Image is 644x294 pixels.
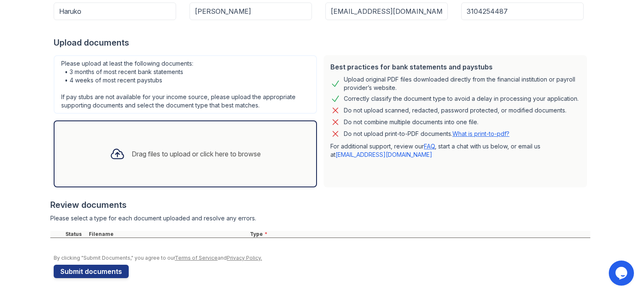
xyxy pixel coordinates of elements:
a: Terms of Service [175,255,218,261]
div: Upload original PDF files downloaded directly from the financial institution or payroll provider’... [344,75,580,92]
div: Correctly classify the document type to avoid a delay in processing your application. [344,94,579,104]
iframe: chat widget [609,261,636,286]
button: Submit documents [54,265,129,278]
p: Do not upload print-to-PDF documents. [344,130,509,138]
div: Please select a type for each document uploaded and resolve any errors. [50,214,590,222]
div: Do not upload scanned, redacted, password protected, or modified documents. [344,105,566,115]
a: FAQ [424,143,435,150]
div: Type [248,231,590,238]
div: By clicking "Submit Documents," you agree to our and [54,255,590,261]
a: Privacy Policy. [227,255,262,261]
div: Please upload at least the following documents: • 3 months of most recent bank statements • 4 wee... [54,55,317,114]
div: Review documents [50,199,590,211]
div: Status [64,231,87,238]
p: For additional support, review our , start a chat with us below, or email us at [330,142,580,159]
a: [EMAIL_ADDRESS][DOMAIN_NAME] [335,151,432,158]
div: Best practices for bank statements and paystubs [330,62,580,72]
div: Do not combine multiple documents into one file. [344,117,478,127]
div: Upload documents [54,37,590,49]
div: Drag files to upload or click here to browse [132,149,261,159]
a: What is print-to-pdf? [452,130,509,137]
div: Filename [87,231,248,238]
